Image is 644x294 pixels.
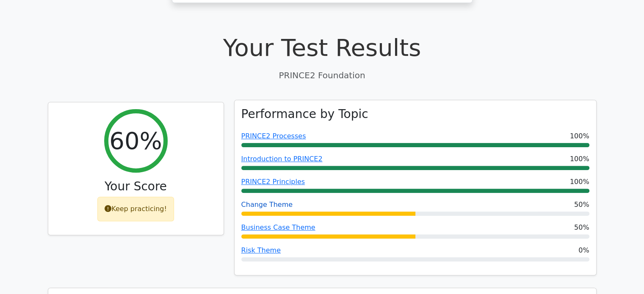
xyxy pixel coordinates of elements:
a: Business Case Theme [241,223,315,231]
a: PRINCE2 Principles [241,178,305,186]
h2: 60% [109,126,162,155]
a: Change Theme [241,201,293,209]
a: Introduction to PRINCE2 [241,155,323,163]
span: 100% [570,131,589,141]
span: 100% [570,154,589,164]
p: PRINCE2 Foundation [48,69,597,82]
span: 50% [574,200,589,210]
h3: Your Score [55,179,217,194]
span: 50% [574,223,589,233]
span: 100% [570,177,589,187]
h3: Performance by Topic [241,107,368,121]
a: Risk Theme [241,246,281,254]
div: Keep practicing! [97,197,174,221]
span: 0% [578,245,589,256]
a: PRINCE2 Processes [241,132,306,140]
h1: Your Test Results [48,33,597,62]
